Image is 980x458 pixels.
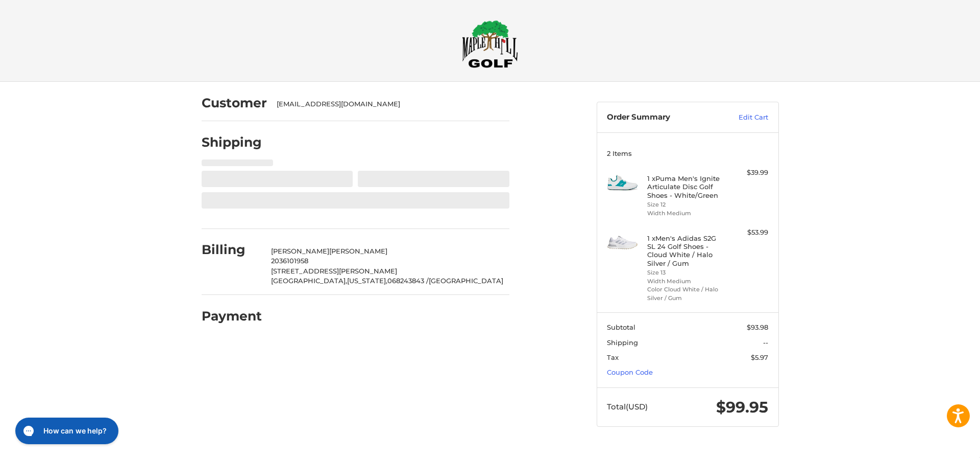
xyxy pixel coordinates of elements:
span: [US_STATE], [347,277,387,285]
span: Tax [607,353,619,361]
iframe: Gorgias live chat messenger [10,414,121,448]
span: [GEOGRAPHIC_DATA], [271,277,347,285]
li: Width Medium [647,277,725,286]
span: 2036101958 [271,257,308,265]
h4: 1 x Men's Adidas S2G SL 24 Golf Shoes - Cloud White / Halo Silver / Gum [647,234,725,267]
span: 068243843 / [387,277,429,285]
span: Shipping [607,338,638,347]
li: Width Medium [647,209,725,218]
span: Subtotal [607,323,635,331]
span: [PERSON_NAME] [329,247,387,255]
li: Size 13 [647,268,725,277]
h4: 1 x Puma Men's Ignite Articulate Disc Golf Shoes - White/Green [647,174,725,199]
h3: 2 Items [607,149,768,157]
a: Edit Cart [717,112,768,123]
h2: Shipping [202,134,262,150]
h2: Customer [202,95,267,111]
span: [STREET_ADDRESS][PERSON_NAME] [271,267,397,275]
span: -- [763,338,768,347]
li: Color Cloud White / Halo Silver / Gum [647,285,725,302]
div: $53.99 [728,227,768,238]
span: [GEOGRAPHIC_DATA] [429,277,503,285]
a: Coupon Code [607,368,653,376]
h2: Payment [202,308,262,324]
span: [PERSON_NAME] [271,247,329,255]
img: Maple Hill Golf [462,20,518,68]
div: [EMAIL_ADDRESS][DOMAIN_NAME] [277,99,499,109]
li: Size 12 [647,200,725,209]
span: $5.97 [751,353,768,361]
div: $39.99 [728,168,768,178]
h2: Billing [202,242,261,258]
h3: Order Summary [607,112,717,123]
span: $99.95 [716,398,768,417]
span: $93.98 [747,323,768,331]
span: Total (USD) [607,402,648,411]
